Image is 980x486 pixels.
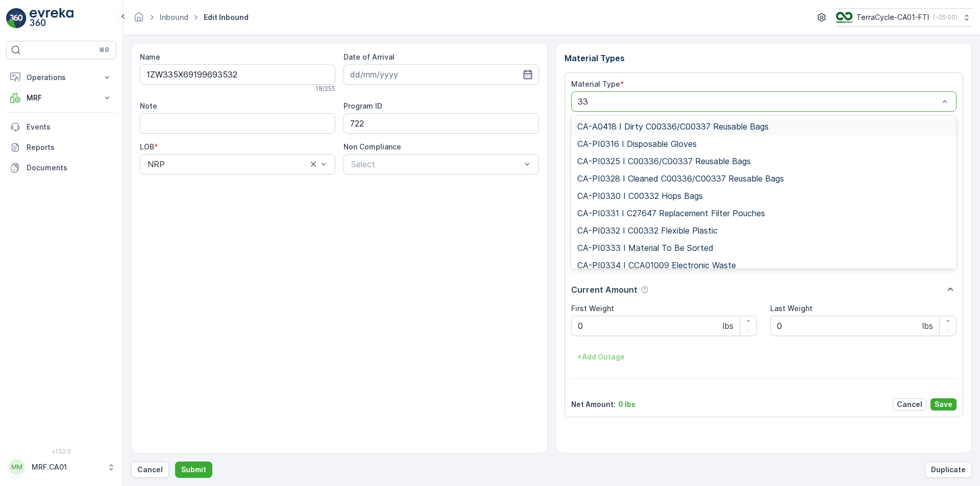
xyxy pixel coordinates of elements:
[571,80,620,88] label: Material Type
[6,137,116,158] a: Reports
[577,174,784,183] span: CA-PI0328 I Cleaned C00336/C00337 Reusable Bags
[571,284,638,296] p: Current Amount
[577,209,765,218] span: CA-PI0331 I C27647 Replacement Filter Pouches
[931,465,966,475] p: Duplicate
[618,399,635,410] p: 0 lbs
[140,142,154,151] label: LOB
[930,398,957,411] button: Save
[137,465,163,475] p: Cancel
[571,399,616,410] p: Net Amount :
[175,462,212,478] button: Submit
[27,122,112,132] p: Events
[160,13,188,21] a: Inbound
[344,64,539,85] input: dd/mm/yyyy
[571,349,631,365] button: +Add Outage
[577,243,714,252] span: CA-PI0333 I Material To Be Sorted
[27,72,96,83] p: Operations
[140,101,157,110] label: Note
[344,101,382,110] label: Program ID
[577,157,751,166] span: CA-PI0325 I C00336/C00337 Reusable Bags
[30,8,73,29] img: logo_light-DOdMpM7g.png
[27,93,96,103] p: MRF
[181,465,206,475] p: Submit
[344,53,395,61] label: Date of Arrival
[565,52,964,64] p: Material Types
[131,462,169,478] button: Cancel
[6,448,116,454] span: v 1.52.0
[577,191,703,200] span: CA-PI0330 I C00332 Hops Bags
[897,399,922,410] p: Cancel
[836,12,852,23] img: TC_BVHiTW6.png
[202,12,251,22] span: Edit Inbound
[27,142,112,152] p: Reports
[140,53,160,61] label: Name
[6,456,116,478] button: MMMRF.CA01
[933,13,958,21] p: ( -05:00 )
[351,158,521,170] p: Select
[9,459,25,475] div: MM
[577,352,625,362] p: + Add Outage
[6,158,116,178] a: Documents
[922,320,933,332] p: lbs
[344,142,401,151] label: Non Compliance
[6,8,27,29] img: logo
[571,304,614,313] label: First Weight
[133,15,144,24] a: Homepage
[577,261,736,270] span: CA-PI0334 I CCA01009 Electronic Waste
[99,46,109,54] p: ⌘B
[935,399,952,410] p: Save
[27,163,112,173] p: Documents
[836,8,972,27] button: TerraCycle-CA01-FTI(-05:00)
[893,398,926,411] button: Cancel
[723,320,733,332] p: lbs
[577,122,769,131] span: CA-A0418 I Dirty C00336/C00337 Reusable Bags
[6,88,116,108] button: MRF
[925,462,972,478] button: Duplicate
[315,85,335,93] p: 18 / 255
[770,304,813,313] label: Last Weight
[6,67,116,88] button: Operations
[641,286,649,294] div: Help Tooltip Icon
[6,117,116,137] a: Events
[856,12,929,22] p: TerraCycle-CA01-FTI
[32,462,102,472] p: MRF.CA01
[577,139,697,148] span: CA-PI0316 I Disposable Gloves
[577,226,718,235] span: CA-PI0332 I C00332 Flexible Plastic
